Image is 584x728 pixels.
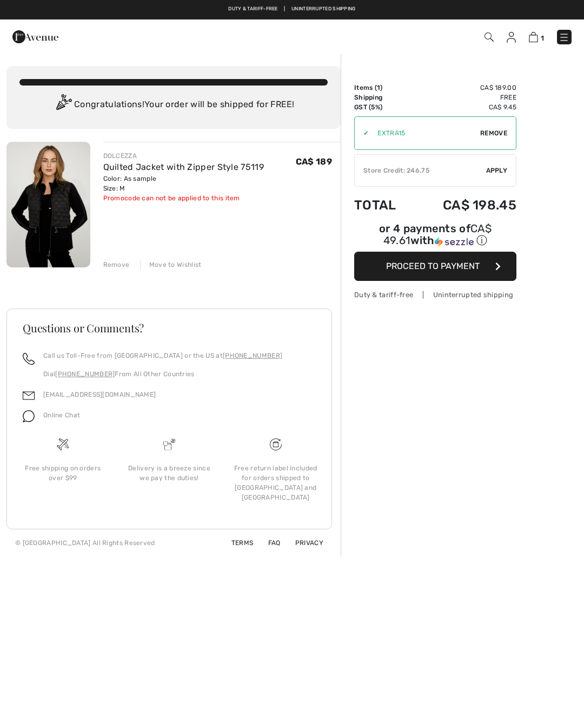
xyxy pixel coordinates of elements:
[354,187,413,224] td: Total
[223,352,282,359] a: [PHONE_NUMBER]
[255,539,281,547] a: FAQ
[559,32,569,43] img: Menu
[296,156,332,167] span: CA$ 189
[43,391,156,398] a: [EMAIL_ADDRESS][DOMAIN_NAME]
[355,128,369,138] div: ✔
[103,151,264,161] div: DOLCEZZA
[354,252,516,281] button: Proceed to Payment
[19,94,328,116] div: Congratulations! Your order will be shipped for FREE!
[23,390,35,402] img: email
[507,32,516,43] img: My Info
[23,323,316,333] h3: Questions or Comments?
[6,142,90,267] img: Quilted Jacket with Zipper Style 75119
[52,94,74,116] img: Congratulation2.svg
[413,83,516,93] td: CA$ 189.00
[377,84,380,91] span: 1
[282,539,323,547] a: Privacy
[529,30,544,43] a: 1
[529,32,538,42] img: Shopping Bag
[270,438,282,450] img: Free shipping on orders over $99
[12,31,58,41] a: 1ère Avenue
[355,166,486,175] div: Store Credit: 246.75
[18,463,108,483] div: Free shipping on orders over $99
[163,438,175,450] img: Delivery is a breeze since we pay the duties!
[43,351,282,360] p: Call us Toll-Free from [GEOGRAPHIC_DATA] or the US at
[12,26,58,48] img: 1ère Avenue
[43,369,282,379] p: Dial From All Other Countries
[23,353,35,365] img: call
[413,93,516,102] td: Free
[125,463,214,483] div: Delivery is a breeze since we pay the duties!
[354,93,413,102] td: Shipping
[354,102,413,112] td: GST (5%)
[103,162,264,172] a: Quilted Jacket with Zipper Style 75119
[480,128,507,138] span: Remove
[413,102,516,112] td: CA$ 9.45
[354,224,516,248] div: or 4 payments of with
[435,237,474,247] img: Sezzle
[57,438,69,450] img: Free shipping on orders over $99
[218,539,254,547] a: Terms
[103,260,130,270] div: Remove
[43,411,80,419] span: Online Chat
[103,193,264,203] div: Promocode can not be applied to this item
[386,261,480,271] span: Proceed to Payment
[231,463,320,502] div: Free return label included for orders shipped to [GEOGRAPHIC_DATA] and [GEOGRAPHIC_DATA]
[55,370,115,378] a: [PHONE_NUMBER]
[140,260,202,270] div: Move to Wishlist
[541,34,544,42] span: 1
[103,174,264,193] div: Color: As sample Size: M
[485,32,494,42] img: Search
[354,290,516,300] div: Duty & tariff-free | Uninterrupted shipping
[354,224,516,252] div: or 4 payments ofCA$ 49.61withSezzle Click to learn more about Sezzle
[369,117,480,149] input: Promo code
[354,83,413,93] td: Items ( )
[15,538,155,548] div: © [GEOGRAPHIC_DATA] All Rights Reserved
[413,187,516,224] td: CA$ 198.45
[23,410,35,422] img: chat
[486,166,508,175] span: Apply
[383,222,492,247] span: CA$ 49.61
